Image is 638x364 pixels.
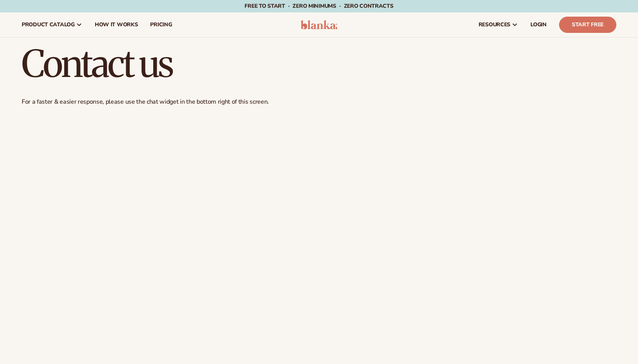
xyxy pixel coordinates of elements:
a: product catalog [15,12,89,37]
span: product catalog [22,22,75,28]
span: How It Works [95,22,138,28]
a: pricing [144,12,178,37]
img: logo [301,20,337,29]
a: resources [472,12,524,37]
span: Free to start · ZERO minimums · ZERO contracts [245,2,393,10]
a: LOGIN [524,12,553,37]
span: pricing [150,22,172,28]
span: LOGIN [530,22,547,28]
a: Start Free [559,17,616,33]
a: How It Works [89,12,144,37]
h1: Contact us [22,45,616,82]
span: resources [479,22,510,28]
p: For a faster & easier response, please use the chat widget in the bottom right of this screen. [22,98,616,106]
